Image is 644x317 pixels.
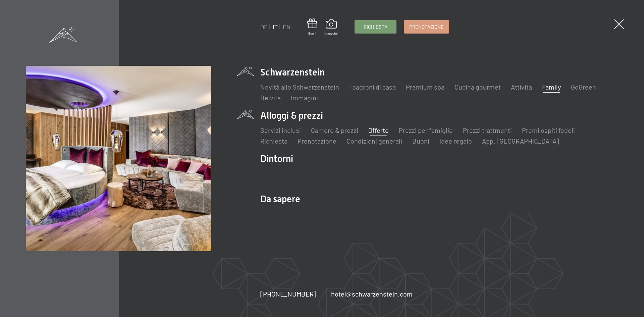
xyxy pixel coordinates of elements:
span: Prenotazione [409,23,444,31]
a: Premium spa [406,83,444,91]
a: Immagini [291,94,318,102]
a: DE [260,23,268,31]
a: GoGreen [571,83,596,91]
a: Richiesta [260,137,287,145]
a: Family [542,83,561,91]
a: Richiesta [355,20,396,33]
span: Immagini [324,31,338,36]
a: [PHONE_NUMBER] [260,289,316,299]
span: Richiesta [364,23,387,31]
a: Servizi inclusi [260,126,301,134]
a: Belvita [260,94,281,102]
a: Offerte [368,126,389,134]
a: Premi ospiti fedeli [522,126,575,134]
a: Condizioni generali [346,137,402,145]
a: hotel@schwarzenstein.com [331,289,413,299]
span: [PHONE_NUMBER] [260,290,316,298]
a: Novità allo Schwarzenstein [260,83,339,91]
a: EN [283,23,290,31]
a: Prezzi per famiglie [399,126,453,134]
a: Attività [511,83,532,91]
a: Buoni [307,18,317,36]
a: I padroni di casa [349,83,396,91]
a: Prenotazione [404,20,449,33]
a: Camere & prezzi [311,126,358,134]
a: Prenotazione [298,137,336,145]
a: Prezzi trattmenti [463,126,512,134]
span: Buoni [307,31,317,36]
a: Buoni [412,137,429,145]
a: Cucina gourmet [454,83,501,91]
a: Idee regalo [439,137,472,145]
a: Immagini [324,19,338,36]
a: App. [GEOGRAPHIC_DATA] [482,137,559,145]
a: IT [273,23,278,31]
